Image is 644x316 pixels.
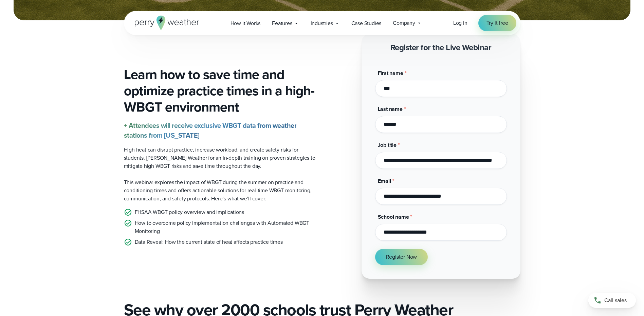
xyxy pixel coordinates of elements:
[390,41,492,54] strong: Register for the Live Webinar
[453,19,467,27] span: Log in
[604,296,627,304] span: Call sales
[375,249,428,265] button: Register Now
[124,178,317,203] p: This webinar explores the impact of WBGT during the summer on practice and conditioning times and...
[346,16,387,30] a: Case Studies
[478,15,516,31] a: Try it free
[311,19,333,27] span: Industries
[386,253,417,261] span: Register Now
[272,19,292,27] span: Features
[378,69,403,77] span: First name
[124,146,317,170] p: High heat can disrupt practice, increase workload, and create safety risks for students. [PERSON_...
[378,213,409,221] span: School name
[124,120,297,140] strong: + Attendees will receive exclusive WBGT data from weather stations from [US_STATE]
[453,19,467,27] a: Log in
[393,19,415,27] span: Company
[378,177,391,185] span: Email
[378,105,403,113] span: Last name
[225,16,266,30] a: How it Works
[135,238,283,246] p: Data Reveal: How the current state of heat affects practice times
[486,19,508,27] span: Try it free
[231,19,261,27] span: How it Works
[124,66,317,115] h3: Learn how to save time and optimize practice times in a high-WBGT environment
[351,19,382,27] span: Case Studies
[135,208,244,216] p: FHSAA WBGT policy overview and implications
[378,141,397,149] span: Job title
[588,293,636,308] a: Call sales
[135,219,317,235] p: How to overcome policy implementation challenges with Automated WBGT Monitoring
